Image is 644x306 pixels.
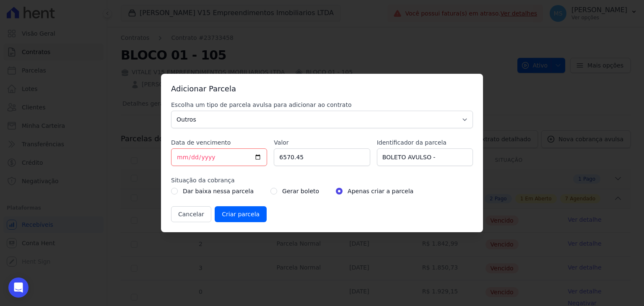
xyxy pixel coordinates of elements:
[171,101,473,109] label: Escolha um tipo de parcela avulsa para adicionar ao contrato
[171,138,267,147] label: Data de vencimento
[274,138,370,147] label: Valor
[8,277,29,298] div: Open Intercom Messenger
[171,84,473,94] h3: Adicionar Parcela
[171,206,211,222] button: Cancelar
[183,186,254,196] label: Dar baixa nessa parcela
[282,186,319,196] label: Gerar boleto
[215,206,267,222] input: Criar parcela
[377,138,473,147] label: Identificador da parcela
[348,186,413,196] label: Apenas criar a parcela
[171,176,473,184] label: Situação da cobrança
